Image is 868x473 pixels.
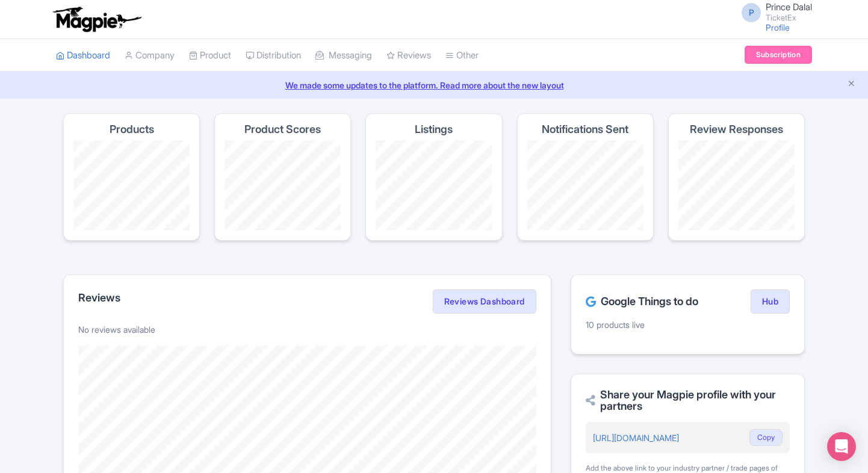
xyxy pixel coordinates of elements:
a: [URL][DOMAIN_NAME] [593,433,679,443]
h2: Reviews [78,292,120,304]
a: Hub [751,289,790,314]
a: Company [125,39,175,72]
a: Other [445,39,479,72]
span: P [742,3,761,22]
h4: Review Responses [690,123,783,135]
h4: Product Scores [244,123,321,135]
p: 10 products live [586,318,790,331]
a: Messaging [315,39,372,72]
button: Copy [749,429,783,446]
a: Subscription [745,46,812,64]
div: Open Intercom Messenger [827,432,856,461]
a: Dashboard [56,39,110,72]
h2: Google Things to do [586,295,698,308]
a: Reviews [386,39,431,72]
img: logo-ab69f6fb50320c5b225c76a69d11143b.png [50,6,143,32]
a: Product [189,39,231,72]
p: No reviews available [78,323,536,336]
h4: Notifications Sent [542,123,628,135]
h2: Share your Magpie profile with your partners [586,389,790,413]
span: Prince Dalal [766,1,812,13]
a: Reviews Dashboard [433,289,536,314]
a: We made some updates to the platform. Read more about the new layout [7,79,861,91]
a: P Prince Dalal TicketEx [734,2,812,22]
h4: Listings [415,123,453,135]
a: Profile [766,22,790,32]
a: Distribution [246,39,301,72]
button: Close announcement [847,78,856,91]
small: TicketEx [766,14,812,22]
h4: Products [110,123,154,135]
